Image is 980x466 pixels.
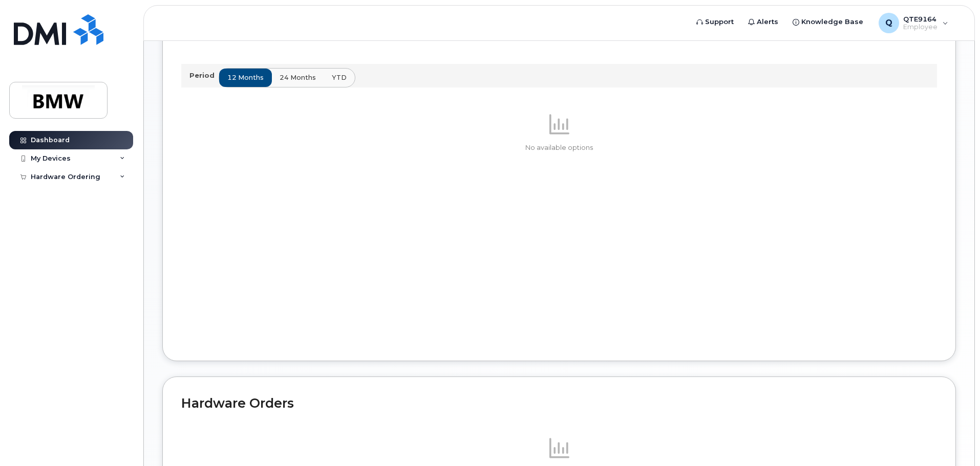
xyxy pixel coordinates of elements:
span: Support [705,17,734,27]
span: Alerts [757,17,778,27]
a: Knowledge Base [785,12,870,32]
a: Alerts [741,12,785,32]
p: Period [189,71,219,80]
iframe: Messenger Launcher [935,421,972,458]
span: Employee [903,23,938,31]
span: QTE9164 [903,15,938,23]
span: YTD [332,73,347,82]
p: No available options [181,143,937,152]
div: QTE9164 [871,13,955,33]
span: Q [885,17,892,29]
span: Knowledge Base [801,17,863,27]
span: 24 months [280,73,316,82]
h2: Hardware Orders [181,395,937,411]
a: Support [689,12,741,32]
